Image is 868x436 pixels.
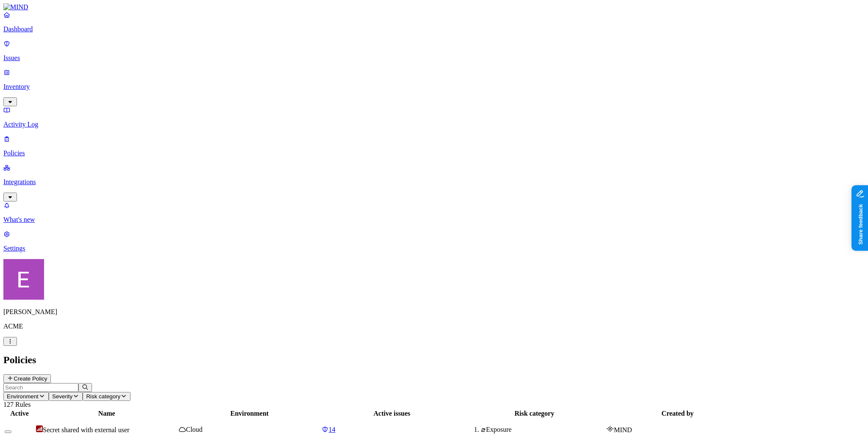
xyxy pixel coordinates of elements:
[3,25,865,33] p: Dashboard
[3,308,865,316] p: [PERSON_NAME]
[3,164,865,200] a: Integrations
[36,425,43,432] img: severity-critical
[606,425,614,432] img: mind-logo-icon
[481,426,605,433] div: Exposure
[3,3,28,11] img: MIND
[36,410,177,417] div: Name
[3,11,865,33] a: Dashboard
[322,410,462,417] div: Active issues
[3,216,865,224] p: What's new
[3,401,31,408] span: 127 Rules
[3,323,865,330] p: ACME
[3,121,865,128] p: Activity Log
[3,54,865,62] p: Issues
[3,178,865,186] p: Integrations
[3,259,44,300] img: Eran Barak
[7,393,39,400] span: Environment
[328,426,335,433] span: 14
[3,354,865,366] h2: Policies
[3,245,865,252] p: Settings
[3,135,865,157] a: Policies
[179,410,320,417] div: Environment
[3,106,865,128] a: Activity Log
[43,426,129,433] span: Secret shared with external user
[3,40,865,62] a: Issues
[3,374,51,383] button: Create Policy
[52,393,72,400] span: Severity
[3,149,865,157] p: Policies
[614,426,632,433] span: MIND
[86,393,120,400] span: Risk category
[186,426,203,433] span: Cloud
[3,3,865,11] a: MIND
[3,383,78,392] input: Search
[606,410,748,417] div: Created by
[3,230,865,252] a: Settings
[464,410,605,417] div: Risk category
[5,410,34,417] div: Active
[3,69,865,105] a: Inventory
[3,83,865,91] p: Inventory
[322,426,462,433] a: 14
[3,201,865,224] a: What's new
